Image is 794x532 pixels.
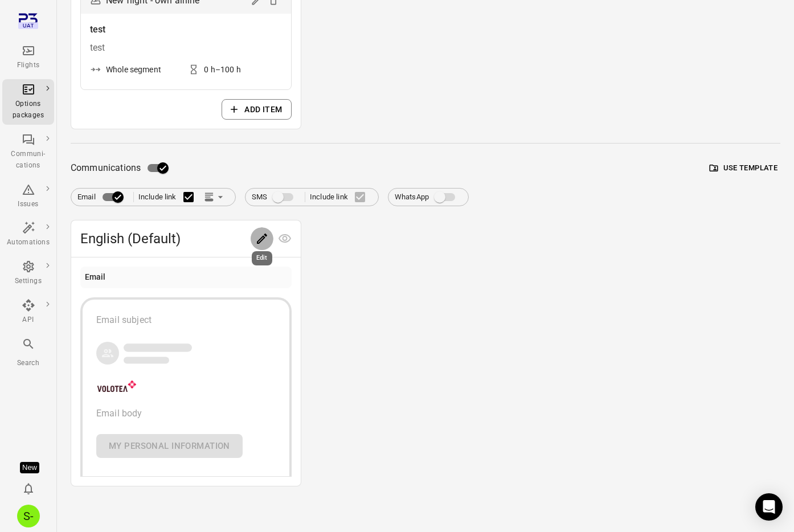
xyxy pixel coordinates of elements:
[96,379,137,393] img: Company logo
[200,189,229,206] button: Link position in email
[80,297,292,477] button: Email subjectCompany logoEmail bodyMy personal information
[2,334,54,372] button: Search
[106,64,161,75] div: Whole segment
[2,129,54,175] a: Communi-cations
[252,251,272,265] div: Edit
[7,60,50,71] div: Flights
[7,149,50,171] div: Communi-cations
[7,99,50,121] div: Options packages
[71,160,141,176] span: Communications
[310,185,372,209] label: Include link
[252,186,300,208] label: Sms integration not set up. Contact Plan3 to enable this feature
[85,271,106,284] div: Email
[2,79,54,125] a: Options packages
[251,232,273,243] span: Edit
[2,256,54,290] a: Settings
[7,358,50,369] div: Search
[96,313,276,327] div: Email subject
[77,186,129,208] label: Email
[2,218,54,252] a: Automations
[251,227,273,250] button: Edit
[96,407,276,420] div: Email body
[80,230,251,248] span: English (Default)
[138,185,200,209] label: Include link
[707,159,780,177] button: Use template
[17,477,40,500] button: Notifications
[2,40,54,75] a: Flights
[204,64,240,75] div: 0 h–100 h
[13,500,44,532] button: Sólberg - Volotea
[2,295,54,329] a: API
[20,462,39,473] div: Tooltip anchor
[90,23,282,36] div: test
[273,232,296,243] span: Preview
[755,493,783,521] div: Open Intercom Messenger
[17,505,40,527] div: S-
[7,237,50,248] div: Automations
[395,186,462,208] label: WhatsApp integration not set up. Contact Plan3 to enable this feature
[222,99,291,120] button: Add item
[7,314,50,326] div: API
[2,179,54,214] a: Issues
[90,41,282,55] div: test
[7,199,50,210] div: Issues
[7,276,50,287] div: Settings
